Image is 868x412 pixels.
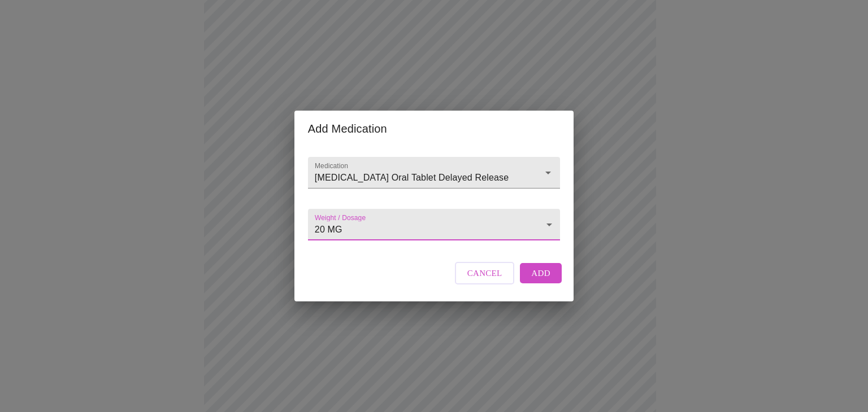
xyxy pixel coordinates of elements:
button: Cancel [455,262,515,284]
h2: Add Medication [308,120,560,138]
span: Cancel [467,266,502,280]
div: 20 MG [308,209,560,240]
button: Add [520,263,562,283]
button: Open [540,165,556,181]
span: Add [531,266,550,280]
